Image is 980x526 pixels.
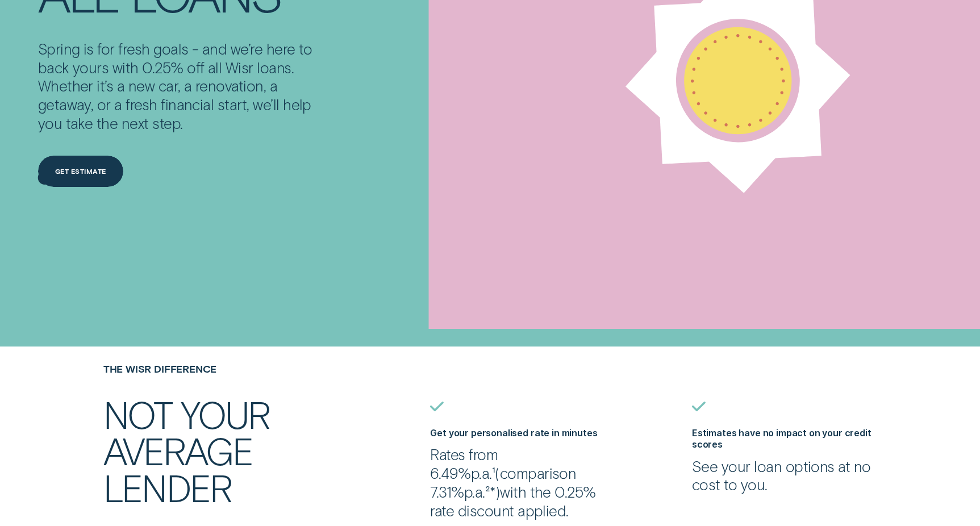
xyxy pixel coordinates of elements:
[430,445,615,520] p: Rates from 6.49% ¹ comparison 7.31% ²* with the 0.25% rate discount applied.
[471,464,492,482] span: p.a.
[495,483,500,500] span: )
[464,483,485,500] span: Per Annum
[692,457,877,495] p: See your loan options at no cost to you.
[430,427,597,439] label: Get your personalised rate in minutes
[464,483,485,500] span: p.a.
[692,427,871,450] label: Estimates have no impact on your credit scores
[38,40,336,133] p: Spring is for fresh goals - and we’re here to back yours with 0.25% off all Wisr loans. Whether i...
[103,396,331,506] h2: Not your average lender
[495,464,499,482] span: (
[103,363,353,375] h4: THE WISR DIFFERENCE
[38,156,123,187] a: Get estimate
[471,464,492,482] span: Per Annum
